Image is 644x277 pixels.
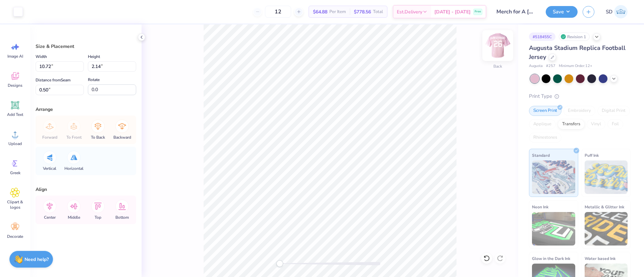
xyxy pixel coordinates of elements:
[68,215,80,220] span: Middle
[532,160,575,194] img: Standard
[585,152,599,159] span: Puff Ink
[559,63,592,69] span: Minimum Order: 12 +
[329,8,346,15] span: Per Item
[354,8,371,15] span: $778.56
[585,160,628,194] img: Puff Ink
[532,203,548,210] span: Neon Ink
[36,106,136,113] div: Arrange
[532,152,550,159] span: Standard
[434,8,471,15] span: [DATE] - [DATE]
[529,63,543,69] span: Augusta
[607,119,623,129] div: Foil
[95,215,101,220] span: Top
[265,6,291,18] input: – –
[88,53,100,61] label: Height
[546,6,578,18] button: Save
[24,256,49,263] strong: Need help?
[4,199,26,210] span: Clipart & logos
[585,203,624,210] span: Metallic & Glitter Ink
[532,255,570,262] span: Glow in the Dark Ink
[36,53,47,61] label: Width
[484,32,511,59] img: Back
[397,8,422,15] span: Est. Delivery
[585,255,615,262] span: Water based Ink
[606,8,612,16] span: SD
[64,166,84,171] span: Horizontal
[532,212,575,246] img: Neon Ink
[614,5,628,18] img: Sparsh Drolia
[115,215,129,220] span: Bottom
[36,76,70,84] label: Distance from Seam
[529,44,626,61] span: Augusta Stadium Replica Football Jersey
[36,186,136,193] div: Align
[559,32,590,41] div: Revision 1
[585,212,628,246] img: Metallic & Glitter Ink
[603,5,631,18] a: SD
[313,8,327,15] span: $64.88
[7,234,23,239] span: Decorate
[91,135,105,140] span: To Back
[493,63,502,69] div: Back
[276,260,283,267] div: Accessibility label
[558,119,585,129] div: Transfers
[36,43,136,50] div: Size & Placement
[587,119,605,129] div: Vinyl
[529,32,555,41] div: # 518455C
[44,215,56,220] span: Center
[7,54,23,59] span: Image AI
[88,76,100,84] label: Rotate
[43,166,56,171] span: Vertical
[373,8,383,15] span: Total
[8,83,22,88] span: Designs
[563,106,595,116] div: Embroidery
[529,106,561,116] div: Screen Print
[10,170,20,176] span: Greek
[8,141,22,146] span: Upload
[491,5,541,18] input: Untitled Design
[597,106,630,116] div: Digital Print
[475,9,481,14] span: Free
[529,92,631,100] div: Print Type
[529,119,556,129] div: Applique
[7,112,23,117] span: Add Text
[113,135,131,140] span: Backward
[529,133,561,143] div: Rhinestones
[546,63,555,69] span: # 257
